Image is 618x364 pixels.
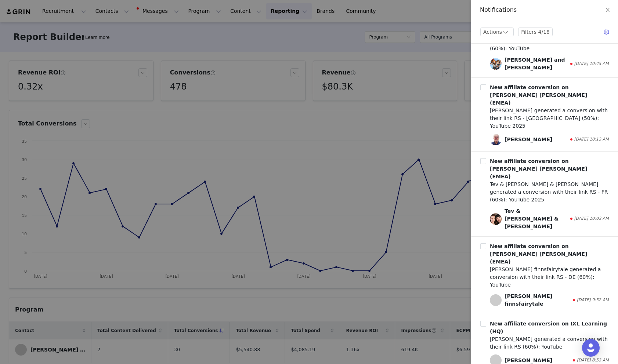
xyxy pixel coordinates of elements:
[490,58,502,70] img: 37a72ef6-91ed-432d-a1a5-b80f57ccfbb0.jpg
[574,136,609,143] span: [DATE] 10:13 AM
[574,216,609,222] span: [DATE] 10:03 AM
[480,28,514,36] button: Actions
[490,134,502,145] img: a352b085-21b4-4d9b-9586-d6a955e80590--s.jpg
[505,136,552,143] div: [PERSON_NAME]
[518,28,553,36] button: Filters 4/18
[577,357,609,364] span: [DATE] 8:53 AM
[490,266,609,289] div: [PERSON_NAME] finnsfairytale generated a conversion with their link RS - DE (60%): YouTube
[490,321,607,334] b: New affiliate conversion on IXL Learning (HQ)
[490,84,587,106] b: New affiliate conversion on [PERSON_NAME] [PERSON_NAME] (EMEA)
[577,297,609,303] span: [DATE] 9:52 AM
[490,181,609,204] div: Tev & [PERSON_NAME] & [PERSON_NAME] generated a conversion with their link RS - FR (60%): YouTube...
[605,7,611,13] i: icon: close
[505,207,569,230] div: Tev & [PERSON_NAME] & [PERSON_NAME]
[490,58,502,70] span: Megan and Ben
[490,213,502,225] img: fa979200-1853-496b-80ed-175a581fa909.jpg
[490,294,502,306] span: Finn finnsfairytale
[490,134,502,145] span: Dave Dave Huxtable
[505,56,569,72] div: [PERSON_NAME] and [PERSON_NAME]
[505,292,572,308] div: [PERSON_NAME] finnsfairytale
[490,335,609,351] div: [PERSON_NAME] generated a conversion with their link RS (60%): YouTube
[574,61,609,67] span: [DATE] 10:45 AM
[490,243,587,265] b: New affiliate conversion on [PERSON_NAME] [PERSON_NAME] (EMEA)
[582,339,600,357] div: Open Intercom Messenger
[490,107,609,130] div: [PERSON_NAME] generated a conversion with their link RS - [GEOGRAPHIC_DATA] (50%): YouTube 2025
[480,6,609,14] div: Notifications
[490,158,587,179] b: New affiliate conversion on [PERSON_NAME] [PERSON_NAME] (EMEA)
[490,213,502,225] span: Tev & Louis Tev & Louis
